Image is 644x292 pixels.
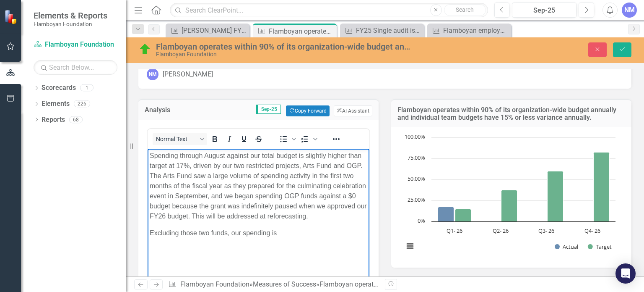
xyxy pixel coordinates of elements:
[168,25,247,36] a: [PERSON_NAME] FY26 MOS Report
[34,60,117,75] input: Search Below...
[237,133,251,145] button: Underline
[253,280,316,288] a: Measures of Success
[456,6,474,13] span: Search
[222,133,236,145] button: Italic
[80,84,93,92] div: 1
[594,153,610,222] path: Q4- 26, 82.5. Target.
[34,11,107,21] span: Elements & Reports
[397,106,625,121] h3: Flamboyan operates within 90% of its organization-wide budget annually and individual team budget...
[400,133,623,259] div: Chart. Highcharts interactive chart.
[286,105,329,116] button: Copy Forward
[512,3,576,18] button: Sep-25
[408,175,425,182] text: 50.00%
[515,5,574,16] div: Sep-25
[153,133,207,145] button: Block Normal Text
[400,133,620,259] svg: Interactive chart
[298,133,319,145] div: Numbered list
[588,243,612,250] button: Show Target
[34,21,107,27] small: Flamboyan Foundation
[405,133,425,140] text: 100.00%
[156,42,411,51] div: Flamboyan operates within 90% of its organization-wide budget annually and individual team budget...
[329,133,343,145] button: Reveal or hide additional toolbar items
[156,51,411,58] div: Flamboyan Foundation
[408,196,425,203] text: 25.00%
[548,171,563,222] path: Q3- 26, 60. Target.
[42,99,70,109] a: Elements
[168,280,379,289] div: » »
[418,217,425,224] text: 0%
[182,25,247,36] div: [PERSON_NAME] FY26 MOS Report
[147,68,158,80] div: NM
[170,3,488,18] input: Search ClearPoint...
[622,3,637,18] button: NM
[555,243,578,250] button: Show Actual
[42,115,65,125] a: Reports
[429,25,509,36] a: Flamboyan employees protect the organization evidenced by fewer than 3 known breaches (financial,...
[163,70,213,79] div: [PERSON_NAME]
[444,4,486,16] button: Search
[501,190,517,222] path: Q2- 26, 37.5. Target.
[252,133,266,145] button: Strikethrough
[4,10,19,24] img: ClearPoint Strategy
[145,106,186,114] h3: Analysis
[334,105,372,116] button: AI Assistant
[615,263,636,284] div: Open Intercom Messenger
[404,240,416,252] button: View chart menu, Chart
[34,40,117,50] a: Flamboyan Foundation
[208,133,222,145] button: Bold
[493,227,509,234] text: Q2- 26
[447,227,462,234] text: Q1- 26
[74,100,90,108] div: 226
[138,42,152,56] img: Above Target
[538,227,554,234] text: Q3- 26
[584,227,600,234] text: Q4- 26
[276,133,297,145] div: Bullet list
[438,207,454,222] path: Q1- 26, 17.36. Actual.
[156,136,197,142] span: Normal Text
[455,153,610,222] g: Target, bar series 2 of 2 with 4 bars.
[69,116,83,123] div: 68
[256,105,281,114] span: Sep-25
[342,25,422,36] a: FY25 Single audit is free of significant deficiencies or material weaknesses and submitted to the...
[455,209,471,222] path: Q1- 26, 15. Target.
[356,25,422,36] div: FY25 Single audit is free of significant deficiencies or material weaknesses and submitted to the...
[180,280,249,288] a: Flamboyan Foundation
[408,154,425,161] text: 75.00%
[42,83,76,93] a: Scorecards
[443,25,509,36] div: Flamboyan employees protect the organization evidenced by fewer than 3 known breaches (financial,...
[269,26,335,37] div: Flamboyan operates within 90% of its organization-wide budget annually and individual team budget...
